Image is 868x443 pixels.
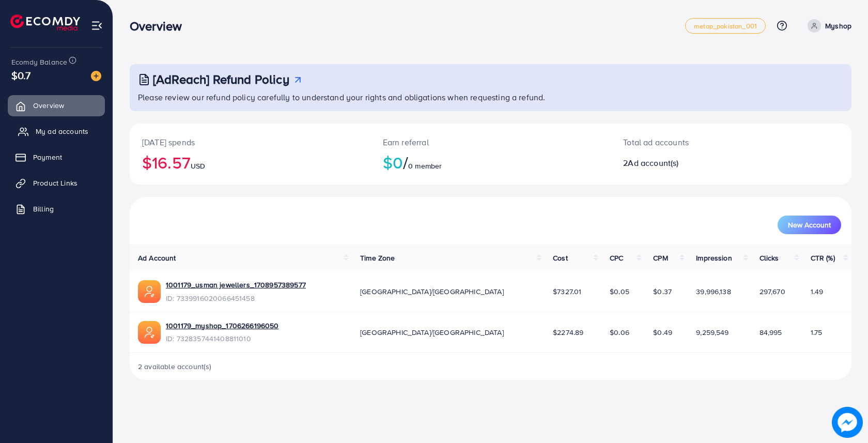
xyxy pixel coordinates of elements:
span: $0.05 [610,286,629,297]
span: $0.7 [11,68,31,83]
a: Myshop [803,19,851,33]
h2: $0 [383,152,599,172]
img: image [91,71,101,81]
p: Earn referral [383,136,599,148]
span: 297,670 [760,286,785,297]
span: $0.37 [653,286,672,297]
a: 1001179_usman jewellers_1708957389577 [166,280,306,290]
p: Myshop [825,20,851,32]
span: Billing [33,204,54,214]
span: metap_pakistan_001 [694,23,757,29]
span: / [403,150,408,174]
img: menu [91,20,103,32]
a: Overview [8,95,105,116]
span: Ecomdy Balance [11,57,67,67]
img: ic-ads-acc.e4c84228.svg [138,280,161,303]
span: 84,995 [760,327,782,338]
h2: 2 [623,158,779,168]
span: Cost [553,253,568,263]
span: [GEOGRAPHIC_DATA]/[GEOGRAPHIC_DATA] [360,327,504,338]
span: Ad Account [138,253,176,263]
p: [DATE] spends [142,136,358,148]
span: 1.49 [811,286,824,297]
span: 0 member [408,161,442,171]
p: Please review our refund policy carefully to understand your rights and obligations when requesti... [138,91,845,103]
img: logo [10,14,80,30]
span: 9,259,549 [696,327,729,338]
span: Overview [33,100,64,111]
span: USD [191,161,205,171]
span: $7327.01 [553,286,581,297]
span: CPM [653,253,668,263]
span: 39,996,138 [696,286,731,297]
a: 1001179_myshop_1706266196050 [166,320,278,331]
span: Time Zone [360,253,395,263]
span: ID: 7339916020066451458 [166,293,306,303]
span: CPC [610,253,623,263]
h2: $16.57 [142,152,358,172]
a: Product Links [8,173,105,193]
span: 1.75 [811,327,823,338]
a: My ad accounts [8,121,105,142]
span: 2 available account(s) [138,361,212,372]
img: ic-ads-acc.e4c84228.svg [138,321,161,344]
h3: [AdReach] Refund Policy [153,72,289,87]
span: CTR (%) [811,253,835,263]
button: New Account [778,216,841,234]
a: Payment [8,147,105,167]
span: Product Links [33,178,78,188]
span: $2274.89 [553,327,583,338]
span: $0.49 [653,327,672,338]
span: My ad accounts [36,126,88,136]
span: $0.06 [610,327,629,338]
span: Clicks [760,253,779,263]
img: image [832,407,863,438]
span: New Account [788,221,831,228]
span: Ad account(s) [628,157,678,169]
h3: Overview [130,19,190,34]
a: Billing [8,198,105,219]
a: metap_pakistan_001 [685,18,766,34]
span: Payment [33,152,62,162]
span: Impression [696,253,732,263]
span: [GEOGRAPHIC_DATA]/[GEOGRAPHIC_DATA] [360,286,504,297]
span: ID: 7328357441408811010 [166,333,278,344]
p: Total ad accounts [623,136,779,148]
